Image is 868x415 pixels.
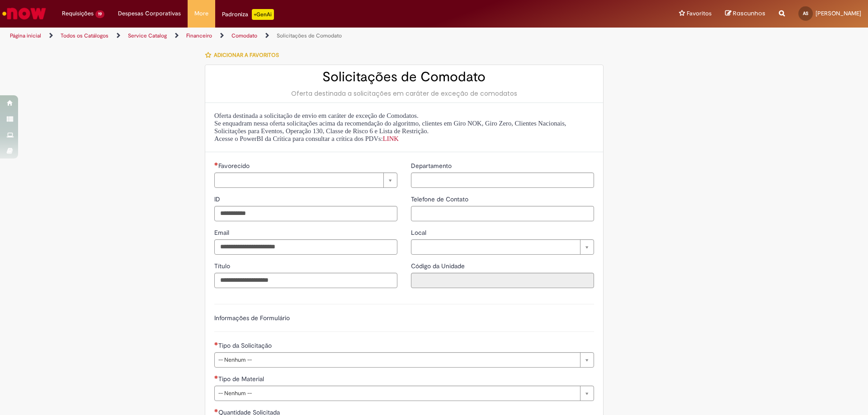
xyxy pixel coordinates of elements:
[411,239,594,255] a: Limpar campo Local
[411,261,467,270] label: Somente leitura - Código da Unidade
[95,10,104,18] span: 19
[411,162,453,170] span: Departamento
[231,32,257,39] a: Comodato
[214,51,279,59] span: Adicionar a Favoritos
[128,32,167,39] a: Service Catalog
[62,9,94,18] span: Requisições
[214,70,594,84] h2: Solicitações de Comodato
[1,5,47,23] img: ServiceNow
[411,262,467,270] span: Somente leitura - Código da Unidade
[218,341,274,350] span: Tipo da Solicitação
[411,273,594,288] input: Código da Unidade
[214,89,594,98] div: Oferta destinada a solicitações em caráter de exceção de comodatos
[277,32,342,39] a: Solicitações de Comodato
[218,162,251,170] span: Necessários - Favorecido
[725,9,765,18] a: Rascunhos
[214,262,232,270] span: Título
[214,162,218,166] span: Necessários
[218,353,576,367] span: -- Nenhum --
[214,375,218,379] span: Necessários
[214,342,218,345] span: Necessários
[218,375,266,383] span: Tipo de Material
[411,195,470,203] span: Telefone de Contato
[214,409,218,412] span: Necessários
[214,273,397,288] input: Título
[214,173,397,188] a: Limpar campo Favorecido
[687,9,712,18] span: Favoritos
[214,112,566,142] span: Oferta destinada a solicitação de envio em caráter de exceção de Comodatos. Se enquadram nessa of...
[205,46,284,65] button: Adicionar a Favoritos
[816,9,861,17] span: [PERSON_NAME]
[214,206,397,221] input: ID
[383,135,399,142] a: LINK
[118,9,181,18] span: Despesas Corporativas
[7,28,572,44] ul: Trilhas de página
[214,195,222,203] span: ID
[214,228,231,237] span: Email
[218,386,576,401] span: -- Nenhum --
[252,9,274,20] p: +GenAi
[10,32,41,39] a: Página inicial
[194,9,208,18] span: More
[186,32,212,39] a: Financeiro
[61,32,108,39] a: Todos os Catálogos
[411,206,594,221] input: Telefone de Contato
[411,228,428,237] span: Local
[222,9,274,20] div: Padroniza
[803,10,808,16] span: AS
[214,314,290,322] label: Informações de Formulário
[733,9,765,18] span: Rascunhos
[214,239,397,255] input: Email
[411,173,594,188] input: Departamento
